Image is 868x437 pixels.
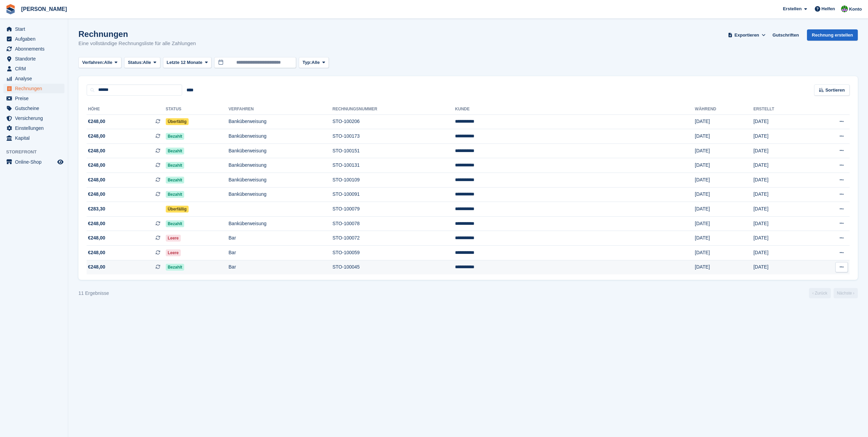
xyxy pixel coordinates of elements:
td: [DATE] [695,158,753,173]
span: €248,00 [88,191,105,198]
td: STO-100131 [333,158,455,173]
a: menu [3,54,64,64]
td: Banküberweisung [229,114,333,129]
a: Vorschau-Shop [56,158,64,166]
td: STO-100206 [333,114,455,129]
a: menu [3,24,64,34]
span: Alle [312,59,320,66]
td: [DATE] [695,260,753,274]
span: Status: [128,59,143,66]
span: €248,00 [88,263,105,271]
span: €248,00 [88,234,105,242]
td: Banküberweisung [229,158,333,173]
span: Online-Shop [15,157,56,167]
td: STO-100059 [333,246,455,260]
td: STO-100173 [333,129,455,144]
span: Überfällig [166,118,189,125]
th: Verfahren [229,104,333,115]
span: Bezahlt [166,220,185,227]
td: [DATE] [695,173,753,188]
td: [DATE] [695,216,753,231]
td: STO-100151 [333,144,455,158]
a: [PERSON_NAME] [18,3,70,15]
th: Erstellt [753,104,810,115]
span: Standorte [15,54,56,64]
td: Bar [229,231,333,246]
td: [DATE] [753,216,810,231]
span: Analyse [15,74,56,83]
td: Banküberweisung [229,216,333,231]
span: Abonnements [15,44,56,54]
span: CRM [15,64,56,73]
img: Kirsten May-Schäfer [841,5,848,12]
td: Banküberweisung [229,144,333,158]
button: Status: Alle [124,57,160,68]
span: Helfen [822,5,835,12]
td: Banküberweisung [229,173,333,188]
a: menu [3,34,64,44]
td: [DATE] [753,187,810,202]
td: [DATE] [753,158,810,173]
td: STO-100072 [333,231,455,246]
span: €248,00 [88,162,105,169]
td: [DATE] [753,144,810,158]
span: Storefront [6,149,68,155]
span: €248,00 [88,220,105,227]
th: Höhe [87,104,166,115]
span: Alle [143,59,151,66]
span: Leere [166,249,181,256]
button: Letzte 12 Monate [163,57,212,68]
td: [DATE] [753,231,810,246]
a: menu [3,64,64,73]
a: menu [3,123,64,133]
span: Kapital [15,133,56,143]
td: [DATE] [753,260,810,274]
td: STO-100045 [333,260,455,274]
span: Leere [166,235,181,242]
span: Letzte 12 Monate [167,59,203,66]
a: menu [3,133,64,143]
span: Preise [15,94,56,103]
a: menu [3,84,64,93]
th: Status [166,104,229,115]
nav: Page [808,288,859,298]
span: €248,00 [88,133,105,140]
span: €248,00 [88,147,105,154]
span: Konto [849,6,862,13]
img: stora-icon-8386f47178a22dfd0bd8f6a31ec36ba5ce8667c1dd55bd0f319d3a0aa187defe.svg [5,4,16,14]
span: Sortieren [825,87,845,94]
td: Banküberweisung [229,129,333,144]
td: [DATE] [753,173,810,188]
a: Vorherige [809,288,831,298]
span: Einstellungen [15,123,56,133]
a: Nächste [834,288,858,298]
span: €248,00 [88,118,105,125]
a: menu [3,44,64,54]
th: Rechnungsnummer [333,104,455,115]
span: Verfahren: [82,59,104,66]
span: Versicherung [15,113,56,123]
span: €283,30 [88,205,105,213]
span: €248,00 [88,249,105,256]
td: [DATE] [695,114,753,129]
span: Typ: [303,59,311,66]
span: Bezahlt [166,162,185,169]
a: menu [3,74,64,83]
a: menu [3,104,64,113]
p: Eine vollständige Rechnungsliste für alle Zahlungen [78,40,196,47]
td: [DATE] [695,202,753,217]
span: Aufgaben [15,34,56,44]
td: [DATE] [695,144,753,158]
th: Kunde [455,104,695,115]
a: Gutschriften [770,29,801,41]
span: €248,00 [88,176,105,183]
span: Bezahlt [166,177,185,183]
td: [DATE] [753,202,810,217]
td: STO-100091 [333,187,455,202]
a: menu [3,113,64,123]
td: [DATE] [695,187,753,202]
h1: Rechnungen [78,29,196,39]
a: menu [3,94,64,103]
span: Überfällig [166,206,189,213]
span: Erstellen [783,5,801,12]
